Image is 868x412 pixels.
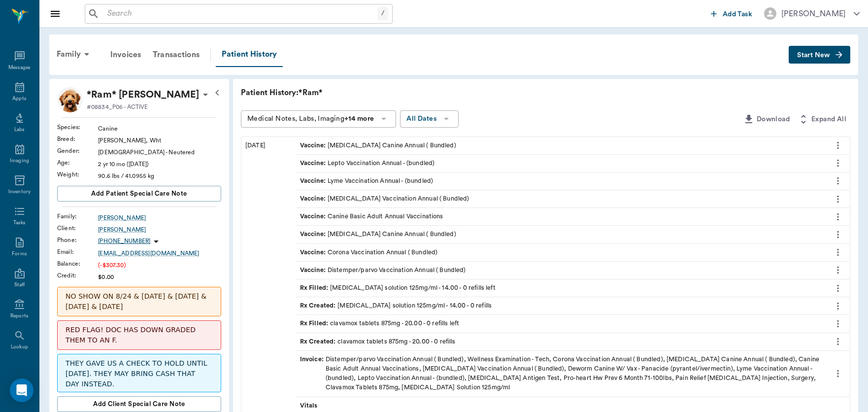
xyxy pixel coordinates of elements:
[830,172,846,189] button: more
[87,103,148,111] p: #08834_P06 - ACTIVE
[8,64,31,71] div: Messages
[147,43,205,67] a: Transactions
[300,319,460,328] div: clavamox tablets 875mg - 20.00 - 0 refills left
[300,337,456,346] div: clavamox tablets 875mg - 20.00 - 0 refills
[300,194,469,204] div: [MEDICAL_DATA] Vaccination Annual ( Bundled)
[830,315,846,332] button: more
[300,337,338,346] span: Rx Created :
[241,87,536,99] p: Patient History: *Ram*
[66,358,213,389] p: THEY GAVE US A CHECK TO HOLD UNTIL [DATE]. THEY MAY BRING CASH THAT DAY INSTEAD.
[10,378,33,402] div: Open Intercom Messenger
[830,244,846,261] button: more
[300,248,438,257] div: Corona Vaccination Annual ( Bundled)
[300,266,328,275] span: Vaccine :
[830,298,846,314] button: more
[104,43,147,67] div: Invoices
[300,301,492,310] div: [MEDICAL_DATA] solution 125mg/ml - 14.00 - 0 refills
[830,226,846,243] button: more
[45,4,65,24] button: Close drawer
[300,159,328,168] span: Vaccine :
[57,212,98,221] div: Family :
[300,283,496,293] div: [MEDICAL_DATA] solution 125mg/ml - 14.00 - 0 refills left
[98,249,221,258] a: [EMAIL_ADDRESS][DOMAIN_NAME]
[300,141,456,150] div: [MEDICAL_DATA] Canine Annual ( Bundled)
[12,95,26,103] div: Appts
[300,212,443,221] div: Canine Basic Adult Annual Vaccinations
[707,4,756,23] button: Add Task
[300,355,822,393] div: Distemper/parvo Vaccination Annual ( Bundled), Wellness Examination - Tech, Corona Vaccination An...
[400,110,459,128] button: All Dates
[98,136,221,145] div: [PERSON_NAME], Wht
[14,281,25,289] div: Staff
[57,224,98,233] div: Client :
[57,158,98,167] div: Age :
[247,113,374,125] div: Medical Notes, Labs, Imaging
[57,186,221,202] button: Add patient Special Care Note
[57,396,221,412] button: Add client Special Care Note
[794,110,850,129] button: Expand All
[66,325,213,345] p: RED FLAG! DOC HAS DOWN GRADED THEM TO AN F.
[300,212,328,221] span: Vaccine :
[98,261,221,270] div: (-$307.30)
[98,160,221,169] div: 2 yr 10 mo ([DATE])
[830,208,846,225] button: more
[98,237,150,245] p: [PHONE_NUMBER]
[98,172,221,180] div: 90.6 lbs / 41.0955 kg
[300,283,331,293] span: Rx Filled :
[300,319,331,328] span: Rx Filled :
[830,262,846,278] button: more
[93,399,185,410] span: Add client Special Care Note
[300,194,328,204] span: Vaccine :
[830,365,846,382] button: more
[57,271,98,280] div: Credit :
[98,148,221,157] div: [DEMOGRAPHIC_DATA] - Neutered
[300,230,328,239] span: Vaccine :
[57,123,98,132] div: Species :
[300,401,320,411] span: Vitals
[103,7,377,21] input: Search
[739,110,794,129] button: Download
[10,157,29,165] div: Imaging
[57,135,98,143] div: Breed :
[98,273,221,281] div: $0.00
[781,8,846,20] div: [PERSON_NAME]
[10,312,29,320] div: Reports
[12,250,27,258] div: Forms
[756,4,868,23] button: [PERSON_NAME]
[300,248,328,257] span: Vaccine :
[57,236,98,244] div: Phone :
[300,159,435,168] div: Lepto Vaccination Annual - (bundled)
[830,280,846,297] button: more
[98,213,221,222] a: [PERSON_NAME]
[830,137,846,154] button: more
[11,343,28,351] div: Lookup
[57,87,83,112] img: Profile Image
[830,191,846,207] button: more
[98,124,221,133] div: Canine
[51,42,99,66] div: Family
[57,146,98,155] div: Gender :
[216,42,283,67] a: Patient History
[377,7,388,20] div: /
[300,141,328,150] span: Vaccine :
[300,230,456,239] div: [MEDICAL_DATA] Canine Annual ( Bundled)
[344,115,374,122] b: +14 more
[8,188,31,196] div: Inventory
[98,225,221,234] div: [PERSON_NAME]
[87,87,200,103] div: *Ram* Helmick
[830,333,846,350] button: more
[789,46,850,64] button: Start New
[57,247,98,256] div: Email :
[300,266,466,275] div: Distemper/parvo Vaccination Annual ( Bundled)
[300,176,433,186] div: Lyme Vaccination Annual - (bundled)
[57,170,98,179] div: Weight :
[300,301,338,310] span: Rx Created :
[14,126,25,134] div: Labs
[300,176,328,186] span: Vaccine :
[87,87,200,103] p: *Ram* [PERSON_NAME]
[66,291,213,312] p: NO SHOW ON 8/24 & [DATE] & [DATE] & [DATE] & [DATE]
